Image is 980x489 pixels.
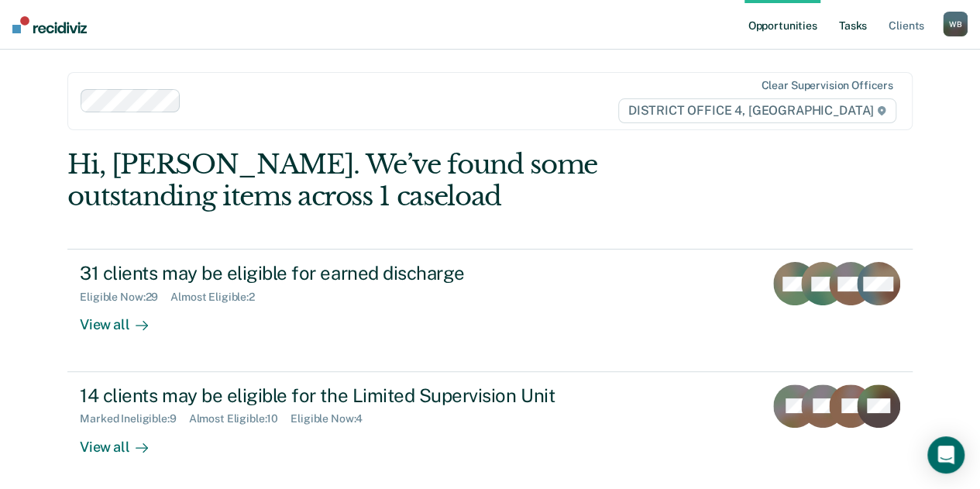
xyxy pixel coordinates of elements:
[291,412,375,425] div: Eligible Now : 4
[80,384,624,407] div: 14 clients may be eligible for the Limited Supervision Unit
[80,291,170,304] div: Eligible Now : 29
[618,98,896,123] span: DISTRICT OFFICE 4, [GEOGRAPHIC_DATA]
[67,149,743,212] div: Hi, [PERSON_NAME]. We’ve found some outstanding items across 1 caseload
[927,436,965,474] div: Open Intercom Messenger
[80,412,188,425] div: Marked Ineligible : 9
[67,249,913,371] a: 31 clients may be eligible for earned dischargeEligible Now:29Almost Eligible:2View all
[80,262,624,284] div: 31 clients may be eligible for earned discharge
[80,425,167,456] div: View all
[943,12,968,36] div: W B
[761,79,892,92] div: Clear supervision officers
[189,412,291,425] div: Almost Eligible : 10
[12,16,87,33] img: Recidiviz
[80,304,167,334] div: View all
[170,291,267,304] div: Almost Eligible : 2
[943,12,968,36] button: WB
